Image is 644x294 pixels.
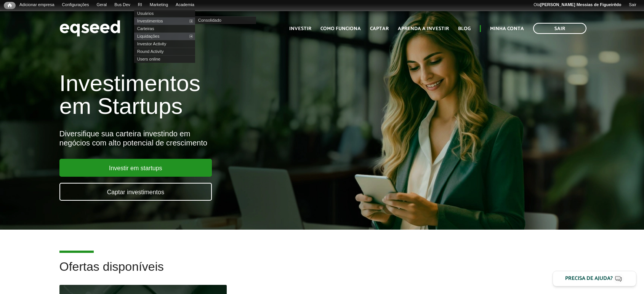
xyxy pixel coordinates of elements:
[172,2,198,8] a: Academia
[490,26,524,31] a: Minha conta
[59,72,370,118] h1: Investimentos em Startups
[540,2,621,7] strong: [PERSON_NAME] Messias de Figueirêdo
[320,26,361,31] a: Como funciona
[8,3,12,8] span: Início
[4,2,16,9] a: Início
[289,26,311,31] a: Investir
[59,18,120,38] img: EqSeed
[398,26,449,31] a: Aprenda a investir
[59,260,585,285] h2: Ofertas disponíveis
[625,2,640,8] a: Sair
[59,159,212,177] a: Investir em startups
[134,2,146,8] a: RI
[530,2,625,8] a: Olá[PERSON_NAME] Messias de Figueirêdo
[370,26,389,31] a: Captar
[58,2,93,8] a: Configurações
[59,129,370,147] div: Diversifique sua carteira investindo em negócios com alto potencial de crescimento
[59,183,212,201] a: Captar investimentos
[16,2,58,8] a: Adicionar empresa
[93,2,111,8] a: Geral
[533,23,586,34] a: Sair
[458,26,471,31] a: Blog
[146,2,172,8] a: Marketing
[134,10,195,17] a: Usuários
[111,2,134,8] a: Bus Dev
